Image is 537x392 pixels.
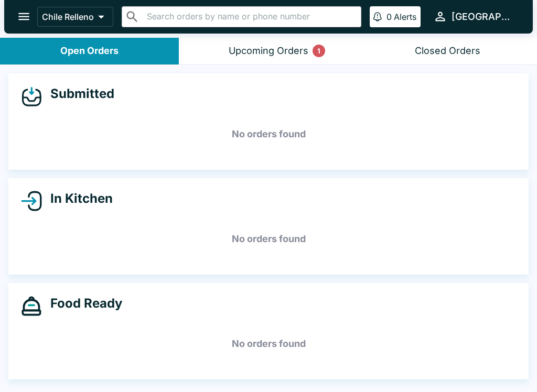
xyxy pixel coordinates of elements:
h4: In Kitchen [42,191,113,206]
h5: No orders found [21,325,516,363]
h5: No orders found [21,220,516,258]
input: Search orders by name or phone number [144,9,357,24]
button: Chile Relleno [37,7,113,27]
p: Alerts [394,12,416,22]
div: Open Orders [60,45,119,57]
h4: Submitted [42,86,114,102]
div: Upcoming Orders [229,45,308,57]
div: Closed Orders [415,45,480,57]
button: open drawer [10,3,37,30]
h5: No orders found [21,115,516,153]
button: [GEOGRAPHIC_DATA] [429,5,520,28]
p: 1 [317,46,320,56]
h4: Food Ready [42,296,122,311]
div: [GEOGRAPHIC_DATA] [452,10,516,23]
p: Chile Relleno [42,12,94,22]
p: 0 [386,12,392,22]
